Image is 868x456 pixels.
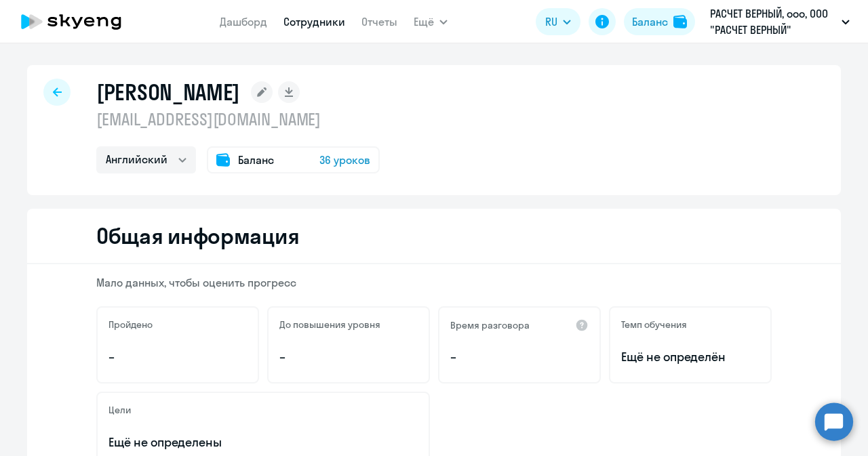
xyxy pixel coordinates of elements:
[238,152,274,168] span: Баланс
[450,348,589,366] p: –
[96,275,772,290] p: Мало данных, чтобы оценить прогресс
[414,8,448,35] button: Ещё
[283,15,345,28] a: Сотрудники
[361,15,397,28] a: Отчеты
[108,404,131,416] h5: Цели
[536,8,580,35] button: RU
[96,79,240,106] h1: [PERSON_NAME]
[624,8,695,35] button: Балансbalance
[621,348,759,366] span: Ещё не определён
[220,15,267,28] a: Дашборд
[279,348,418,366] p: –
[621,318,687,331] h5: Темп обучения
[450,319,530,331] h5: Время разговора
[279,318,380,331] h5: До повышения уровня
[108,318,153,331] h5: Пройдено
[319,152,370,168] span: 36 уроков
[710,5,836,38] p: РАСЧЕТ ВЕРНЫЙ, ооо, ООО "РАСЧЕТ ВЕРНЫЙ"
[414,14,434,30] span: Ещё
[96,222,299,249] h2: Общая информация
[108,434,418,451] p: Ещё не определены
[632,14,668,30] div: Баланс
[545,14,557,30] span: RU
[96,108,380,130] p: [EMAIL_ADDRESS][DOMAIN_NAME]
[673,15,687,28] img: balance
[108,348,247,366] p: –
[703,5,856,38] button: РАСЧЕТ ВЕРНЫЙ, ооо, ООО "РАСЧЕТ ВЕРНЫЙ"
